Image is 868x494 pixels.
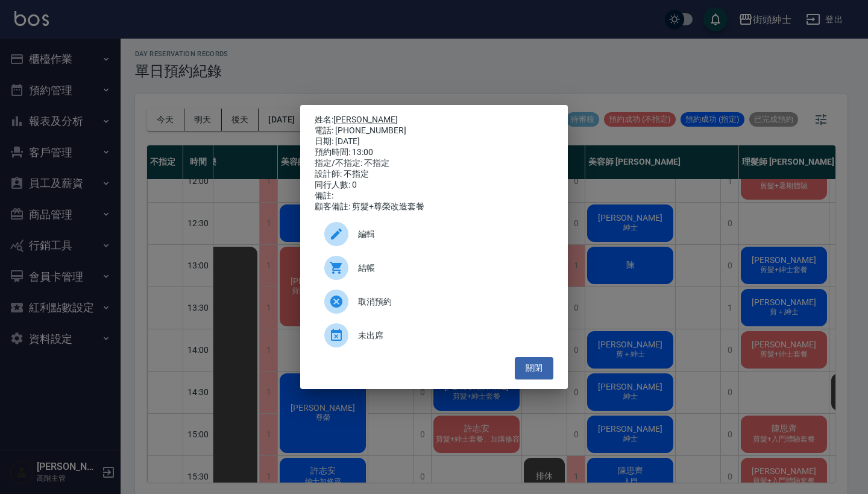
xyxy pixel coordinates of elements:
[315,318,553,352] div: 未出席
[358,262,544,274] span: 結帳
[315,136,553,147] div: 日期: [DATE]
[358,228,544,241] span: 編輯
[358,296,544,308] span: 取消預約
[315,201,553,212] div: 顧客備註: 剪髮+尊榮改造套餐
[315,180,553,191] div: 同行人數: 0
[315,147,553,158] div: 預約時間: 13:00
[315,115,553,125] p: 姓名:
[315,125,553,136] div: 電話: [PHONE_NUMBER]
[315,217,553,251] div: 編輯
[315,169,553,180] div: 設計師: 不指定
[515,357,553,379] button: 關閉
[315,251,553,285] a: 結帳
[315,158,553,169] div: 指定/不指定: 不指定
[315,285,553,318] div: 取消預約
[333,115,398,124] a: [PERSON_NAME]
[315,191,553,201] div: 備註:
[358,329,544,342] span: 未出席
